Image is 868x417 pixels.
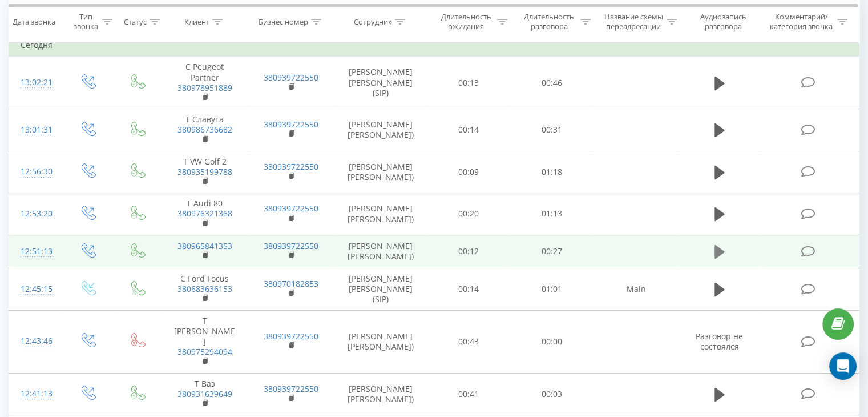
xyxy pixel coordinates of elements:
[510,373,593,415] td: 00:03
[177,166,232,177] a: 380935199788
[21,240,51,263] div: 12:51:13
[177,208,232,219] a: 380976321368
[427,57,510,109] td: 00:13
[427,193,510,235] td: 00:20
[162,268,248,311] td: С Ford Focus
[21,71,51,94] div: 13:02:21
[829,352,857,380] div: Open Intercom Messenger
[768,12,834,31] div: Комментарий/категория звонка
[9,34,859,57] td: Сегодня
[334,57,427,109] td: [PERSON_NAME] [PERSON_NAME] (SIP)
[21,119,51,141] div: 13:01:31
[177,124,232,135] a: 380986736682
[264,161,318,172] a: 380939722550
[162,57,248,109] td: С Peugeot Partner
[13,17,55,26] div: Дата звонка
[177,240,232,251] a: 380965841353
[264,203,318,214] a: 380939722550
[264,383,318,394] a: 380939722550
[510,57,593,109] td: 00:46
[427,373,510,415] td: 00:41
[124,17,147,26] div: Статус
[162,193,248,235] td: Т Audi 80
[177,388,232,399] a: 380931639649
[21,161,51,183] div: 12:56:30
[427,235,510,268] td: 00:12
[427,310,510,373] td: 00:43
[510,268,593,311] td: 01:01
[427,268,510,311] td: 00:14
[354,17,392,26] div: Сотрудник
[259,17,308,26] div: Бизнес номер
[604,12,664,31] div: Название схемы переадресации
[162,109,248,151] td: Т Славута
[510,193,593,235] td: 01:13
[438,12,495,31] div: Длительность ожидания
[334,310,427,373] td: [PERSON_NAME] [PERSON_NAME])
[162,151,248,193] td: Т VW Golf 2
[264,72,318,83] a: 380939722550
[184,17,209,26] div: Клиент
[334,151,427,193] td: [PERSON_NAME] [PERSON_NAME])
[264,278,318,289] a: 380970182853
[510,310,593,373] td: 00:00
[264,240,318,251] a: 380939722550
[510,235,593,268] td: 00:27
[510,109,593,151] td: 00:31
[21,278,51,300] div: 12:45:15
[264,331,318,342] a: 380939722550
[177,82,232,93] a: 380978951889
[334,235,427,268] td: [PERSON_NAME] [PERSON_NAME])
[334,109,427,151] td: [PERSON_NAME] [PERSON_NAME])
[510,151,593,193] td: 01:18
[427,151,510,193] td: 00:09
[427,109,510,151] td: 00:14
[21,383,51,405] div: 12:41:13
[162,373,248,415] td: Т Ваз
[264,119,318,130] a: 380939722550
[162,310,248,373] td: Т [PERSON_NAME]
[334,268,427,311] td: [PERSON_NAME] [PERSON_NAME] (SIP)
[177,346,232,357] a: 380975294094
[72,12,99,31] div: Тип звонка
[696,331,743,352] span: Разговор не состоялся
[21,330,51,352] div: 12:43:46
[177,283,232,294] a: 380683636153
[334,373,427,415] td: [PERSON_NAME] [PERSON_NAME])
[593,268,679,311] td: Main
[520,12,578,31] div: Длительность разговора
[334,193,427,235] td: [PERSON_NAME] [PERSON_NAME])
[690,12,757,31] div: Аудиозапись разговора
[21,203,51,225] div: 12:53:20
